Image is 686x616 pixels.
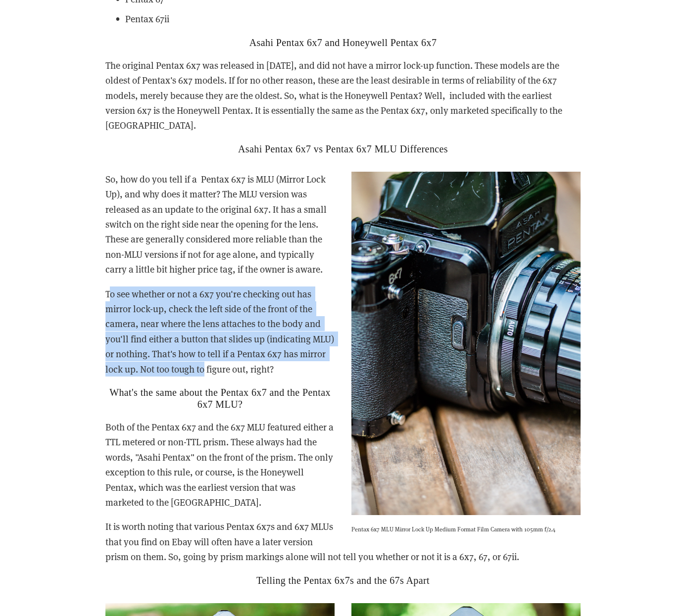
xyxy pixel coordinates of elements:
[351,172,581,516] img: Pentax 6x7 MLU Mirror Lock Up Medium Format Film Camera with 105mm f/2.4
[105,420,581,510] p: Both of the Pentax 6x7 and the 6x7 MLU featured either a TTL metered or non-TTL prism. These alwa...
[351,524,581,534] p: Pentax 6x7 MLU Mirror Lock Up Medium Format Film Camera with 105mm f/2.4
[105,143,581,155] h2: Asahi Pentax 6x7 vs Pentax 6x7 MLU Differences
[105,386,581,410] h2: What's the same about the Pentax 6x7 and the Pentax 6x7 MLU?
[105,574,581,586] h2: Telling the Pentax 6x7s and the 67s Apart
[105,519,581,564] p: It is worth noting that various Pentax 6x7s and 6x7 MLUs that you find on Ebay will often have a ...
[105,37,581,48] h2: Asahi Pentax 6x7 and Honeywell Pentax 6x7
[125,11,581,26] p: Pentax 67ii
[105,172,581,277] p: So, how do you tell if a Pentax 6x7 is MLU (Mirror Lock Up), and why does it matter? The MLU vers...
[105,58,581,133] p: The original Pentax 6x7 was released in [DATE], and did not have a mirror lock-up function. These...
[105,286,581,377] p: To see whether or not a 6x7 you're checking out has mirror lock-up, check the left side of the fr...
